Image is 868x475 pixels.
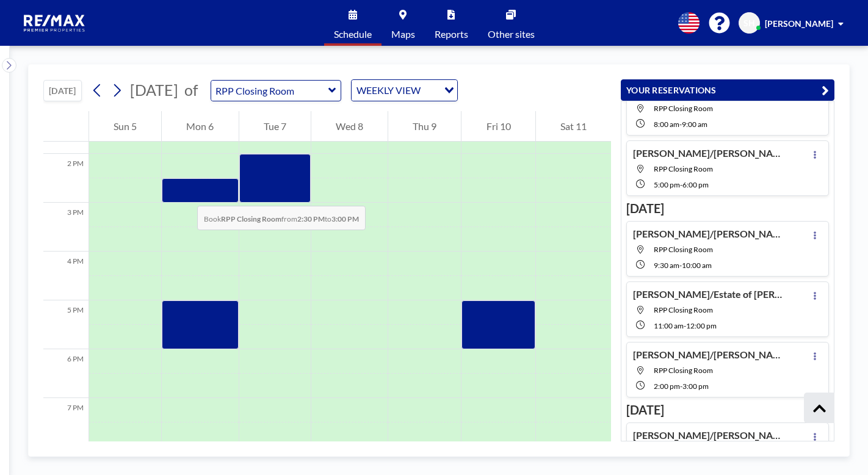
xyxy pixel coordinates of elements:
[536,111,611,142] div: Sat 11
[633,228,786,240] h4: [PERSON_NAME]/[PERSON_NAME]-[STREET_ADDRESS][PERSON_NAME]-Seller Only-[PERSON_NAME]
[654,261,679,270] span: 9:30 AM
[354,82,423,98] span: WEEKLY VIEW
[331,214,359,223] b: 3:00 PM
[435,29,468,39] span: Reports
[633,147,786,159] h4: [PERSON_NAME]/[PERSON_NAME]-5819 Bocagrande Dr-[PERSON_NAME]
[461,111,535,142] div: Fri 10
[391,29,415,39] span: Maps
[221,214,281,223] b: RPP Closing Room
[43,252,89,300] div: 4 PM
[684,321,686,330] span: -
[654,164,713,173] span: RPP Closing Room
[654,305,713,314] span: RPP Closing Room
[352,80,457,101] div: Search for option
[633,429,786,441] h4: [PERSON_NAME]/[PERSON_NAME]-[STREET_ADDRESS]-Buyer Only [PERSON_NAME]
[388,111,461,142] div: Thu 9
[654,321,684,330] span: 11:00 AM
[633,349,786,361] h4: [PERSON_NAME]/[PERSON_NAME]-171 Mill Hill -[PERSON_NAME]
[20,11,90,35] img: organization-logo
[654,104,713,113] span: RPP Closing Room
[626,402,829,418] h3: [DATE]
[654,120,679,129] span: 8:00 AM
[682,180,709,189] span: 6:00 PM
[626,201,829,216] h3: [DATE]
[43,203,89,252] div: 3 PM
[239,111,311,142] div: Tue 7
[297,214,325,223] b: 2:30 PM
[43,398,89,447] div: 7 PM
[765,18,833,29] span: [PERSON_NAME]
[424,82,437,98] input: Search for option
[130,81,178,99] span: [DATE]
[679,261,682,270] span: -
[43,154,89,203] div: 2 PM
[743,18,755,29] span: SH
[680,382,682,391] span: -
[682,382,709,391] span: 3:00 PM
[679,120,682,129] span: -
[43,300,89,349] div: 5 PM
[43,80,82,101] button: [DATE]
[211,81,328,101] input: RPP Closing Room
[682,261,712,270] span: 10:00 AM
[184,81,198,100] span: of
[43,349,89,398] div: 6 PM
[654,366,713,375] span: RPP Closing Room
[686,321,717,330] span: 12:00 PM
[682,120,707,129] span: 9:00 AM
[654,382,680,391] span: 2:00 PM
[162,111,238,142] div: Mon 6
[89,111,161,142] div: Sun 5
[311,111,388,142] div: Wed 8
[654,180,680,189] span: 5:00 PM
[633,288,786,300] h4: [PERSON_NAME]/Estate of [PERSON_NAME]-347 [US_STATE] Ct-[PERSON_NAME]
[654,245,713,254] span: RPP Closing Room
[488,29,535,39] span: Other sites
[334,29,372,39] span: Schedule
[197,206,366,230] span: Book from to
[680,180,682,189] span: -
[621,79,834,101] button: YOUR RESERVATIONS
